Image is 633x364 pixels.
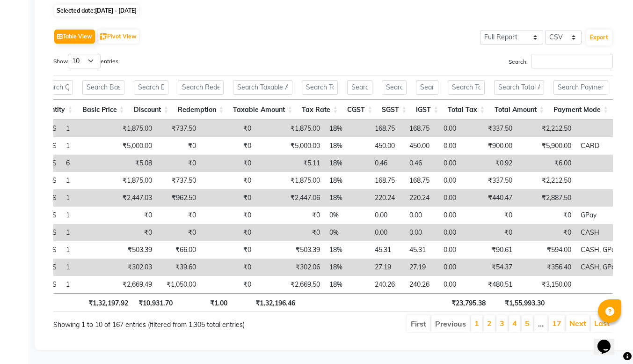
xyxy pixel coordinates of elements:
td: 168.75 [405,120,439,137]
td: ₹0 [471,224,517,241]
td: 1 [61,137,105,155]
td: 0.00 [439,259,471,276]
div: Showing 1 to 10 of 167 entries (filtered from 1,305 total entries) [53,314,278,330]
td: ₹1,875.00 [105,172,157,189]
select: Showentries [68,54,101,68]
a: 1 [474,319,479,328]
td: 0.00 [405,224,439,241]
td: 450.00 [405,137,439,155]
td: 1 [61,276,105,293]
td: 0.00 [439,276,471,293]
td: ₹1,875.00 [105,120,157,137]
td: ₹0 [201,120,256,137]
th: SGST: activate to sort column ascending [377,100,411,120]
img: pivot.png [100,33,107,40]
td: ₹2,669.49 [105,276,157,293]
td: 18% [325,259,370,276]
td: ₹2,212.50 [517,172,576,189]
td: ₹0 [256,224,325,241]
input: Search IGST [416,80,438,95]
input: Search Discount [134,80,169,95]
td: ₹0.92 [471,155,517,172]
th: ₹1.00 [177,293,232,312]
td: ₹480.51 [471,276,517,293]
input: Search Payment Mode [553,80,608,95]
td: 1 [61,189,105,207]
th: Quantity: activate to sort column ascending [33,100,77,120]
td: ₹0 [201,155,256,172]
td: 6 [61,155,105,172]
td: ₹0 [157,155,201,172]
td: ₹962.50 [157,189,201,207]
td: ₹5.11 [256,155,325,172]
input: Search Quantity [38,80,73,95]
button: Export [586,30,612,45]
th: Tax Rate: activate to sort column ascending [297,100,342,120]
a: 5 [525,319,530,328]
td: 0% [325,224,370,241]
td: ₹6.00 [517,155,576,172]
td: ₹594.00 [517,241,576,259]
a: 4 [512,319,517,328]
th: Basic Price: activate to sort column ascending [78,100,129,120]
td: ₹3,150.00 [517,276,576,293]
td: ₹0 [201,189,256,207]
td: ₹2,212.50 [517,120,576,137]
td: 18% [325,172,370,189]
input: Search Tax Rate [302,80,338,95]
input: Search Total Amount [494,80,544,95]
td: 0.46 [370,155,405,172]
td: ₹0 [157,137,201,155]
td: ₹2,447.03 [105,189,157,207]
input: Search Total Tax [448,80,485,95]
td: 0.00 [439,137,471,155]
td: 0.00 [370,224,405,241]
td: 1 [61,259,105,276]
td: 0.00 [439,120,471,137]
td: 1 [61,224,105,241]
input: Search SGST [382,80,407,95]
td: ₹0 [157,224,201,241]
td: 18% [325,241,370,259]
td: 27.19 [405,259,439,276]
td: ₹737.50 [157,172,201,189]
input: Search Basic Price [82,80,124,95]
td: ₹302.03 [105,259,157,276]
td: ₹302.06 [256,259,325,276]
td: ₹737.50 [157,120,201,137]
td: ₹0 [201,241,256,259]
td: 0.00 [439,224,471,241]
label: Show entries [53,54,118,68]
td: ₹5,000.00 [256,137,325,155]
td: 1 [61,172,105,189]
th: Payment Mode: activate to sort column ascending [549,100,613,120]
td: 1 [61,241,105,259]
td: 168.75 [370,172,405,189]
td: 1 [61,207,105,224]
td: 0.00 [439,189,471,207]
td: 18% [325,155,370,172]
button: Pivot View [98,30,139,44]
td: ₹0 [201,224,256,241]
td: ₹0 [201,207,256,224]
td: 45.31 [405,241,439,259]
td: ₹1,875.00 [256,120,325,137]
td: ₹0 [517,207,576,224]
td: 18% [325,120,370,137]
a: 2 [487,319,492,328]
td: ₹356.40 [517,259,576,276]
td: ₹503.39 [256,241,325,259]
td: ₹0 [471,207,517,224]
th: ₹1,32,197.92 [82,293,133,312]
td: ₹0 [201,137,256,155]
td: ₹39.60 [157,259,201,276]
td: 0.00 [370,207,405,224]
td: ₹0 [105,207,157,224]
input: Search Taxable Amount [233,80,292,95]
td: ₹90.61 [471,241,517,259]
td: ₹0 [256,207,325,224]
th: Total Amount: activate to sort column ascending [489,100,549,120]
td: ₹5,000.00 [105,137,157,155]
td: 45.31 [370,241,405,259]
td: 0.00 [439,241,471,259]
